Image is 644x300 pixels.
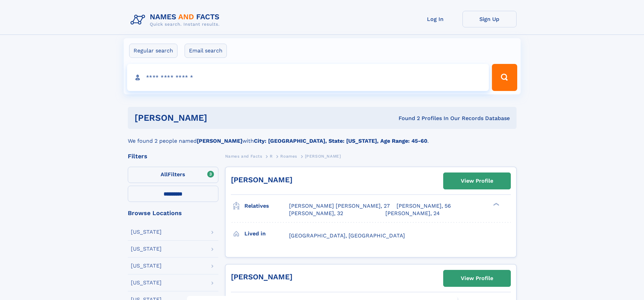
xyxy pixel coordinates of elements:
[289,232,405,239] span: [GEOGRAPHIC_DATA], [GEOGRAPHIC_DATA]
[254,138,427,144] b: City: [GEOGRAPHIC_DATA], State: [US_STATE], Age Range: 45-60
[128,210,218,216] div: Browse Locations
[135,114,303,122] h1: [PERSON_NAME]
[197,138,242,144] b: [PERSON_NAME]
[280,152,297,160] a: Roames
[289,210,343,217] a: [PERSON_NAME], 32
[131,263,162,269] div: [US_STATE]
[289,202,390,210] a: [PERSON_NAME] [PERSON_NAME], 27
[185,44,227,58] label: Email search
[444,270,510,286] a: View Profile
[128,167,218,183] label: Filters
[280,154,297,159] span: Roames
[131,246,162,252] div: [US_STATE]
[128,153,218,159] div: Filters
[129,44,177,58] label: Regular search
[397,202,451,210] a: [PERSON_NAME], 56
[408,11,462,27] a: Log In
[461,173,493,189] div: View Profile
[492,64,517,91] button: Search Button
[244,200,289,212] h3: Relatives
[303,115,510,122] div: Found 2 Profiles In Our Records Database
[231,273,292,281] a: [PERSON_NAME]
[444,173,510,189] a: View Profile
[244,228,289,239] h3: Lived in
[127,64,489,91] input: search input
[128,11,225,29] img: Logo Names and Facts
[385,210,440,217] a: [PERSON_NAME], 24
[270,152,273,160] a: R
[492,202,500,207] div: ❯
[461,271,493,286] div: View Profile
[270,154,273,159] span: R
[231,176,292,184] a: [PERSON_NAME]
[128,129,517,145] div: We found 2 people named with .
[131,229,162,235] div: [US_STATE]
[161,171,168,178] span: All
[131,280,162,285] div: [US_STATE]
[305,154,341,159] span: [PERSON_NAME]
[225,152,262,160] a: Names and Facts
[462,11,517,27] a: Sign Up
